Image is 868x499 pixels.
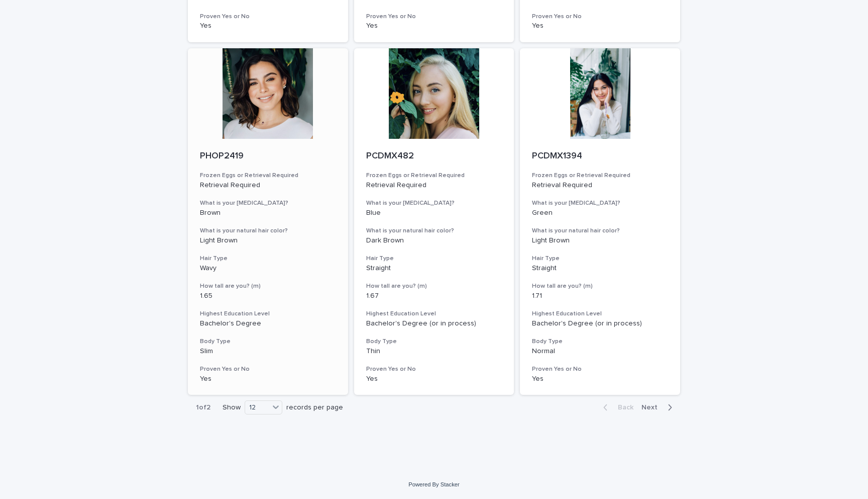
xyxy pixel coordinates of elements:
[366,13,502,21] h3: Proven Yes or No
[366,282,502,290] h3: How tall are you? (m)
[200,172,336,180] h3: Frozen Eggs or Retrieval Required
[366,338,502,346] h3: Body Type
[366,292,502,300] p: 1.67
[200,264,336,273] p: Wavy
[200,209,336,217] p: Brown
[200,199,336,207] h3: What is your [MEDICAL_DATA]?
[366,236,502,245] p: Dark Brown
[637,403,680,412] button: Next
[532,22,668,30] p: Yes
[366,151,502,162] p: PCDMX482
[532,292,668,300] p: 1.71
[200,255,336,263] h3: Hair Type
[366,255,502,263] h3: Hair Type
[366,181,502,190] p: Retrieval Required
[532,365,668,373] h3: Proven Yes or No
[532,209,668,217] p: Green
[200,282,336,290] h3: How tall are you? (m)
[366,264,502,273] p: Straight
[612,404,633,411] span: Back
[200,151,336,162] p: PHOP2419
[532,338,668,346] h3: Body Type
[532,181,668,190] p: Retrieval Required
[532,172,668,180] h3: Frozen Eggs or Retrieval Required
[366,365,502,373] h3: Proven Yes or No
[200,13,336,21] h3: Proven Yes or No
[200,319,336,328] p: Bachelor's Degree
[532,310,668,318] h3: Highest Education Level
[366,310,502,318] h3: Highest Education Level
[408,481,459,487] a: Powered By Stacker
[595,403,637,412] button: Back
[366,22,502,30] p: Yes
[188,48,348,395] a: PHOP2419Frozen Eggs or Retrieval RequiredRetrieval RequiredWhat is your [MEDICAL_DATA]?BrownWhat ...
[245,402,269,413] div: 12
[200,310,336,318] h3: Highest Education Level
[200,347,336,356] p: Slim
[532,227,668,235] h3: What is your natural hair color?
[366,347,502,356] p: Thin
[200,227,336,235] h3: What is your natural hair color?
[188,395,219,420] p: 1 of 2
[200,365,336,373] h3: Proven Yes or No
[366,199,502,207] h3: What is your [MEDICAL_DATA]?
[200,375,336,383] p: Yes
[366,227,502,235] h3: What is your natural hair color?
[532,375,668,383] p: Yes
[532,255,668,263] h3: Hair Type
[286,403,343,412] p: records per page
[641,404,664,411] span: Next
[200,236,336,245] p: Light Brown
[354,48,514,395] a: PCDMX482Frozen Eggs or Retrieval RequiredRetrieval RequiredWhat is your [MEDICAL_DATA]?BlueWhat i...
[520,48,680,395] a: PCDMX1394Frozen Eggs or Retrieval RequiredRetrieval RequiredWhat is your [MEDICAL_DATA]?GreenWhat...
[532,282,668,290] h3: How tall are you? (m)
[532,199,668,207] h3: What is your [MEDICAL_DATA]?
[200,181,336,190] p: Retrieval Required
[223,403,241,412] p: Show
[200,292,336,300] p: 1.65
[366,375,502,383] p: Yes
[532,264,668,273] p: Straight
[200,22,336,30] p: Yes
[366,172,502,180] h3: Frozen Eggs or Retrieval Required
[532,347,668,356] p: Normal
[532,13,668,21] h3: Proven Yes or No
[532,236,668,245] p: Light Brown
[366,319,502,328] p: Bachelor's Degree (or in process)
[366,209,502,217] p: Blue
[200,338,336,346] h3: Body Type
[532,319,668,328] p: Bachelor's Degree (or in process)
[532,151,668,162] p: PCDMX1394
